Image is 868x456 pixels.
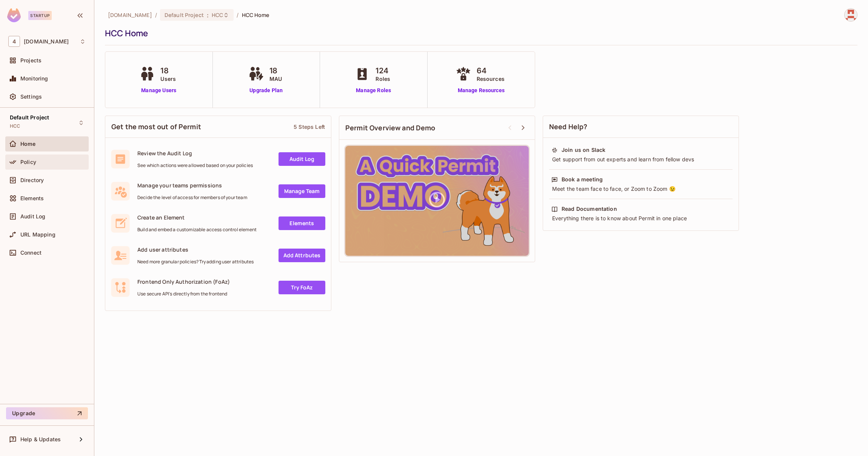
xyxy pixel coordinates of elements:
span: Build and embed a customizable access control element [137,227,257,233]
span: Policy [20,159,36,165]
span: 124 [376,65,390,76]
span: Monitoring [20,76,48,82]
span: Frontend Only Authorization (FoAz) [137,278,230,285]
div: Get support from out experts and learn from fellow devs [551,156,730,163]
span: MAU [269,75,282,83]
span: Default Project [165,11,204,19]
div: HCC Home [105,28,854,39]
span: Settings [20,94,42,100]
span: Roles [376,75,390,83]
li: / [155,11,157,19]
span: Permit Overview and Demo [345,123,436,133]
span: Audit Log [20,213,45,219]
div: Everything there is to know about Permit in one place [551,215,730,222]
div: Join us on Slack [562,146,605,154]
span: Need more granular policies? Try adding user attributes [137,259,254,265]
span: Default Project [10,114,49,121]
span: Directory [20,177,44,183]
button: Upgrade [6,407,88,419]
span: Users [160,75,176,83]
span: Connect [20,250,42,256]
span: Projects [20,57,42,63]
a: Manage Roles [353,87,394,94]
span: HCC [10,123,20,129]
img: abrar.gohar@46labs.com [845,9,857,21]
span: 18 [269,65,282,76]
span: Workspace: 46labs.com [24,39,69,45]
span: Resources [477,75,505,83]
span: 64 [477,65,505,76]
a: Manage Resources [454,87,508,94]
span: HCC [212,11,223,19]
span: Add user attributes [137,246,254,253]
span: URL Mapping [20,232,55,238]
span: the active workspace [108,11,152,19]
a: Elements [279,216,325,230]
a: Manage Team [279,184,325,198]
span: Home [20,141,36,147]
a: Try FoAz [279,281,325,294]
span: : [206,12,209,18]
span: Create an Element [137,214,257,221]
span: 4 [8,36,20,47]
div: 5 Steps Left [294,123,325,130]
div: Read Documentation [562,205,617,213]
span: Review the Audit Log [137,150,253,157]
span: Use secure API's directly from the frontend [137,291,230,297]
span: HCC Home [242,11,269,19]
li: / [237,11,239,19]
a: Add Attrbutes [279,249,325,262]
span: Help & Updates [20,436,61,442]
span: Manage your teams permissions [137,182,247,189]
a: Audit Log [279,152,325,166]
span: Decide the level of access for members of your team [137,195,247,201]
a: Manage Users [138,87,180,94]
a: Upgrade Plan [247,87,286,94]
span: Need Help? [549,122,588,131]
img: SReyMgAAAABJRU5ErkJggg== [7,8,21,22]
span: See which actions were allowed based on your policies [137,162,253,168]
div: Book a meeting [562,176,603,183]
span: Elements [20,195,44,201]
span: Get the most out of Permit [111,122,201,131]
div: Meet the team face to face, or Zoom to Zoom 😉 [551,185,730,193]
div: Startup [28,11,52,20]
span: 18 [160,65,176,76]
